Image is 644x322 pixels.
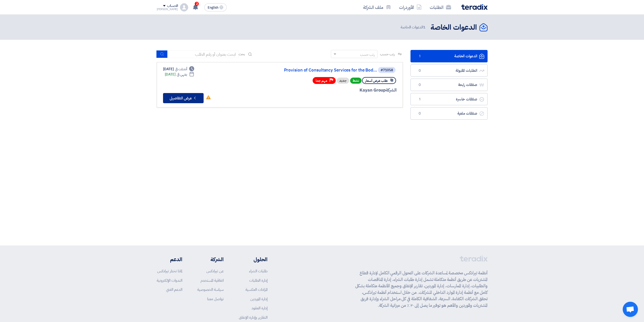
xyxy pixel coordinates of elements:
div: جديد [337,78,349,84]
input: ابحث بعنوان أو رقم الطلب [168,50,239,58]
span: الدعوات الخاصة [401,24,426,30]
p: أنظمة تيرادكس مخصصة لمساعدة الشركات على التحول الرقمي الكامل لإدارة قطاع المشتريات عن طريق أنظمة ... [355,270,488,309]
span: بحث [239,51,245,57]
li: الشركة [197,256,224,263]
button: عرض التفاصيل [163,93,204,103]
span: 0 [417,111,423,116]
a: التقارير وإدارة الإنفاق [239,315,267,320]
a: المزادات العكسية [245,287,267,292]
a: عن تيرادكس [206,268,224,274]
a: Provision of Consultancy Services for the Bod... [276,68,377,73]
div: رتب حسب [360,52,375,57]
span: نشط [350,78,362,84]
a: صفقات خاسرة1 [410,93,488,105]
span: 0 [417,82,423,87]
div: [DATE] [165,72,194,77]
a: إدارة الطلبات [249,278,267,283]
a: لماذا تختار تيرادكس [157,268,182,274]
a: الدعوات الخاصة1 [410,50,488,62]
span: 1 [417,54,423,59]
span: English [208,6,218,9]
img: Teradix logo [461,4,488,10]
a: الطلبات المقبولة0 [410,64,488,77]
span: رتب حسب [380,51,395,57]
a: اتفاقية المستخدم [201,278,224,283]
a: صفقات ملغية0 [410,107,488,120]
a: الطلبات [426,1,455,13]
span: 2 [195,2,199,6]
a: Open chat [623,302,638,317]
span: طلب عرض أسعار [365,78,388,83]
h2: الدعوات الخاصة [431,23,477,32]
span: 1 [423,24,425,30]
a: سياسة الخصوصية [197,287,224,292]
span: 1 [417,97,423,102]
img: profile_test.png [180,3,188,11]
a: ملف الشركة [359,1,395,13]
a: صفقات رابحة0 [410,79,488,91]
a: إدارة الموردين [250,296,267,302]
div: #71058 [381,68,393,72]
button: English [204,3,227,11]
div: الحساب [167,4,178,8]
li: الدعم [157,256,182,263]
a: تواصل معنا [207,296,224,302]
a: طلبات الشراء [249,268,267,274]
span: 0 [417,68,423,73]
a: إدارة العقود [252,305,267,311]
div: [PERSON_NAME] [157,8,178,11]
a: الندوات الإلكترونية [157,278,182,283]
span: مهم جدا [316,78,327,83]
a: الأوردرات [395,1,426,13]
span: ينتهي في [177,72,187,77]
span: الشركة [386,87,397,93]
div: Kayan Group [275,87,397,94]
a: الدعم الفني [166,287,182,292]
div: [DATE] [163,66,194,72]
span: أنشئت في [175,66,187,72]
li: الحلول [239,256,267,263]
